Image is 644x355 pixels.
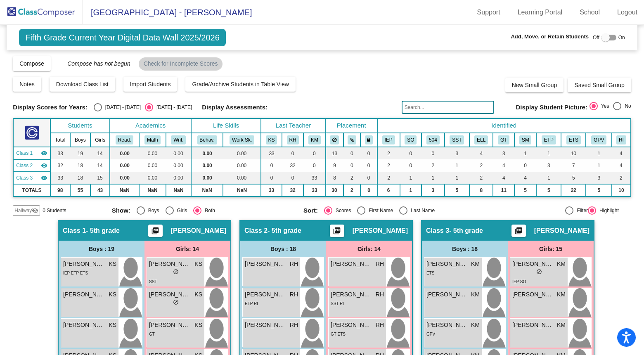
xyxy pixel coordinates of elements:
th: Academics [110,118,191,133]
th: Student Success Team [445,133,469,147]
td: 43 [90,184,110,196]
span: RH [290,260,298,268]
div: No [621,102,631,110]
span: - 5th grade [268,227,301,235]
div: Highlight [596,207,619,214]
mat-radio-group: Select an option [590,102,631,113]
button: ELL [474,135,488,144]
div: Last Name [407,207,435,214]
mat-icon: visibility [41,150,47,156]
th: Robert Hajek [282,133,303,147]
span: Display Student Picture: [516,104,587,111]
a: School [573,6,606,19]
td: 1 [400,172,421,184]
span: do_not_disturb_alt [173,269,179,275]
th: Speech Only [400,133,421,147]
span: Grade/Archive Students in Table View [192,81,289,88]
td: Robert Hajek - 5th grade [13,159,50,172]
span: [PERSON_NAME] [512,321,554,329]
span: Compose has not begun [59,60,130,67]
td: 0.00 [223,159,261,172]
span: Class 3 [426,227,449,235]
span: GT [149,332,155,336]
button: GT [498,135,509,144]
span: KS [109,321,116,329]
button: Print Students Details [511,225,526,237]
div: Girls: 15 [508,241,594,257]
th: Last Teacher [261,118,325,133]
span: Saved Small Group [574,82,624,88]
td: 0 [360,184,377,196]
td: 33 [261,184,282,196]
th: Reading Intervention [612,133,631,147]
mat-icon: picture_as_pdf [150,227,160,238]
td: 5 [536,184,561,196]
td: TOTALS [13,184,50,196]
td: 19 [70,147,91,159]
span: [PERSON_NAME] [63,290,104,299]
mat-icon: picture_as_pdf [332,227,342,238]
th: 504 Plan [421,133,445,147]
span: GPV [426,332,435,336]
span: [PERSON_NAME] [149,260,190,268]
td: 1 [536,172,561,184]
span: - 5th grade [86,227,120,235]
td: 4 [514,172,536,184]
td: 2 [377,147,400,159]
div: Yes [598,102,609,110]
span: [PERSON_NAME] [534,227,590,235]
a: Learning Portal [511,6,569,19]
td: 0.00 [166,159,192,172]
td: 3 [586,172,612,184]
mat-radio-group: Select an option [303,206,489,215]
div: Boys : 19 [59,241,144,257]
th: English Language Learner [469,133,493,147]
th: Gifted and Talented [493,133,514,147]
td: 1 [421,172,445,184]
button: Math [144,135,160,144]
td: 0 [400,159,421,172]
span: ETP RI [245,301,258,306]
button: Compose [13,56,51,71]
td: 4 [612,159,631,172]
span: Notes [19,81,35,88]
div: [DATE] - [DATE] [153,104,192,111]
span: [PERSON_NAME] [331,290,372,299]
span: RH [290,321,298,329]
th: Placement [326,118,377,133]
div: Girls: 14 [326,241,412,257]
td: 33 [303,172,325,184]
td: 10 [612,184,631,196]
td: 0 [261,159,282,172]
span: RH [376,321,384,329]
td: 0 [303,147,325,159]
mat-icon: visibility_off [32,207,38,214]
td: 98 [50,184,70,196]
span: New Small Group [512,82,557,88]
td: 32 [282,159,303,172]
td: 9 [326,159,343,172]
span: ETS [426,271,434,275]
span: Off [593,34,599,41]
th: Kathryn Selsor [261,133,282,147]
button: Print Students Details [330,225,344,237]
span: IEP ETP ETS [63,271,88,275]
td: 33 [303,184,325,196]
td: 0 [360,147,377,159]
td: 0 [360,159,377,172]
td: 0.00 [110,172,139,184]
td: 8 [469,184,493,196]
span: Class 1 [63,227,86,235]
th: Extra time (parent) [536,133,561,147]
th: Katie McClure [303,133,325,147]
mat-icon: visibility [41,175,47,181]
td: 30 [326,184,343,196]
td: 32 [50,159,70,172]
td: 1 [445,172,469,184]
span: [PERSON_NAME] [63,260,104,268]
span: [PERSON_NAME] [426,260,468,268]
td: 0.00 [139,159,166,172]
td: 0.00 [110,159,139,172]
button: Work Sk. [230,135,254,144]
td: 0.00 [139,172,166,184]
